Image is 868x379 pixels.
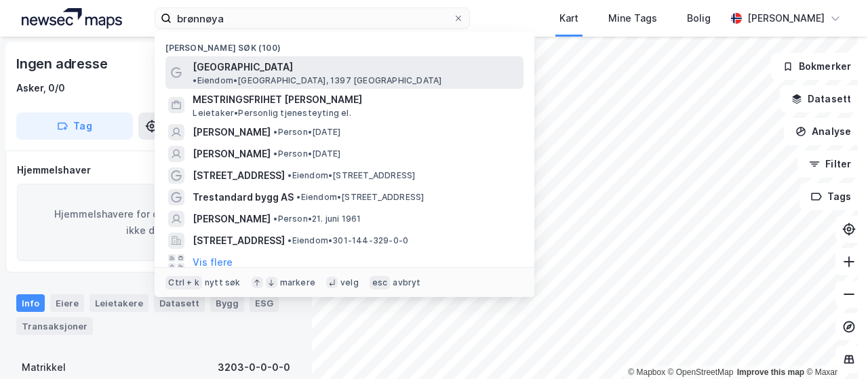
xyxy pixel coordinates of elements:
[296,192,424,203] span: Eiendom • [STREET_ADDRESS]
[193,108,351,119] span: Leietaker • Personlig tjenesteyting el.
[218,359,290,376] div: 3203-0-0-0-0
[16,113,133,140] button: Tag
[273,127,277,137] span: •
[193,211,271,227] span: [PERSON_NAME]
[193,254,233,271] button: Vis flere
[16,53,110,75] div: Ingen adresse
[250,294,279,312] div: ESG
[288,235,408,246] span: Eiendom • 301-144-329-0-0
[205,277,241,287] div: nytt søk
[273,127,340,138] span: Person • [DATE]
[16,294,45,312] div: Info
[668,367,734,377] a: OpenStreetMap
[747,10,825,26] div: [PERSON_NAME]
[800,314,868,379] iframe: Chat Widget
[165,275,202,289] div: Ctrl + k
[273,148,277,159] span: •
[771,53,863,80] button: Bokmerker
[16,317,93,335] div: Transaksjoner
[154,294,205,312] div: Datasett
[628,367,665,377] a: Mapbox
[193,75,441,86] span: Eiendom • [GEOGRAPHIC_DATA], 1397 [GEOGRAPHIC_DATA]
[340,277,359,287] div: velg
[687,10,711,26] div: Bolig
[280,277,315,287] div: markere
[797,151,863,178] button: Filter
[288,235,292,245] span: •
[273,148,340,159] span: Person • [DATE]
[608,10,657,26] div: Mine Tags
[193,233,285,249] span: [STREET_ADDRESS]
[288,170,292,180] span: •
[800,183,863,210] button: Tags
[393,277,420,287] div: avbryt
[22,8,122,28] img: logo.a4113a55bc3d86da70a041830d287a7e.svg
[193,146,271,162] span: [PERSON_NAME]
[193,189,294,205] span: Trestandard bygg AS
[288,170,415,181] span: Eiendom • [STREET_ADDRESS]
[193,167,285,184] span: [STREET_ADDRESS]
[90,294,149,312] div: Leietakere
[172,8,453,28] input: Søk på adresse, matrikkel, gårdeiere, leietakere eller personer
[17,162,295,178] div: Hjemmelshaver
[155,32,534,56] div: [PERSON_NAME] søk (100)
[50,294,84,312] div: Eiere
[16,80,65,96] div: Asker, 0/0
[737,367,804,377] a: Improve this map
[193,92,518,108] span: MESTRINGSFRIHET [PERSON_NAME]
[193,75,197,85] span: •
[193,124,271,140] span: [PERSON_NAME]
[17,184,295,261] div: Hjemmelshavere for denne eiendommen er ikke definert
[22,359,66,376] div: Matrikkel
[784,118,863,145] button: Analyse
[296,192,300,202] span: •
[273,214,277,224] span: •
[210,294,244,312] div: Bygg
[370,275,391,289] div: esc
[273,214,361,224] span: Person • 21. juni 1961
[559,10,578,26] div: Kart
[800,314,868,379] div: Kontrollprogram for chat
[193,59,293,75] span: [GEOGRAPHIC_DATA]
[780,85,863,113] button: Datasett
